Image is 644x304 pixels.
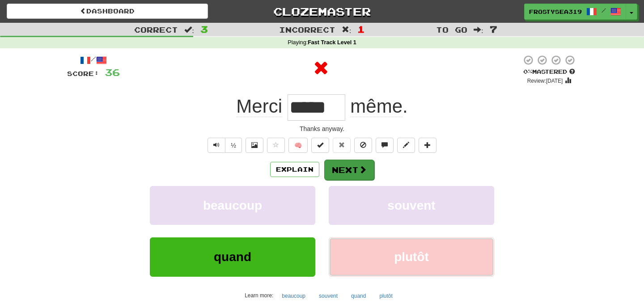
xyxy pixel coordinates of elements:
span: quand [214,250,251,264]
span: Score: [67,70,99,77]
button: quand [346,289,371,303]
strong: Fast Track Level 1 [308,39,356,46]
span: plutôt [394,250,429,264]
button: Favorite sentence (alt+f) [267,138,285,153]
span: : [342,26,352,34]
div: Thanks anyway. [67,124,577,133]
span: Incorrect [279,25,335,34]
button: Next [324,160,374,180]
button: Discuss sentence (alt+u) [376,138,394,153]
a: Clozemaster [221,4,423,19]
span: beaucoup [203,198,262,212]
button: souvent [314,289,343,303]
button: Play sentence audio (ctl+space) [208,138,225,153]
span: : [184,26,194,34]
span: : [474,26,483,34]
span: Correct [134,25,178,34]
button: quand [150,237,315,276]
span: 1 [357,24,365,34]
button: Add to collection (alt+a) [419,138,436,153]
span: FrostySea319 [529,8,582,16]
button: Ignore sentence (alt+i) [354,138,372,153]
button: beaucoup [150,186,315,225]
button: 🧠 [288,138,308,153]
span: Merci [236,96,282,117]
small: Review: [DATE] [527,78,563,84]
button: Reset to 0% Mastered (alt+r) [333,138,351,153]
span: To go [436,25,467,34]
button: souvent [329,186,494,225]
span: 0 % [523,68,532,75]
span: souvent [387,198,435,212]
div: Mastered [521,68,577,76]
button: ½ [225,138,242,153]
div: / [67,55,120,66]
span: 36 [105,67,120,78]
div: Text-to-speech controls [206,138,242,153]
button: beaucoup [277,289,310,303]
button: Edit sentence (alt+d) [397,138,415,153]
button: Set this sentence to 100% Mastered (alt+m) [311,138,329,153]
span: . [345,96,408,117]
span: 7 [490,24,497,34]
button: plutôt [329,237,494,276]
small: Learn more: [245,292,273,299]
button: plutôt [374,289,397,303]
span: même [350,96,402,117]
a: Dashboard [7,4,208,19]
span: 3 [200,24,208,34]
button: Show image (alt+x) [246,138,263,153]
button: Explain [270,162,319,177]
span: / [602,7,606,13]
a: FrostySea319 / [524,4,626,20]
